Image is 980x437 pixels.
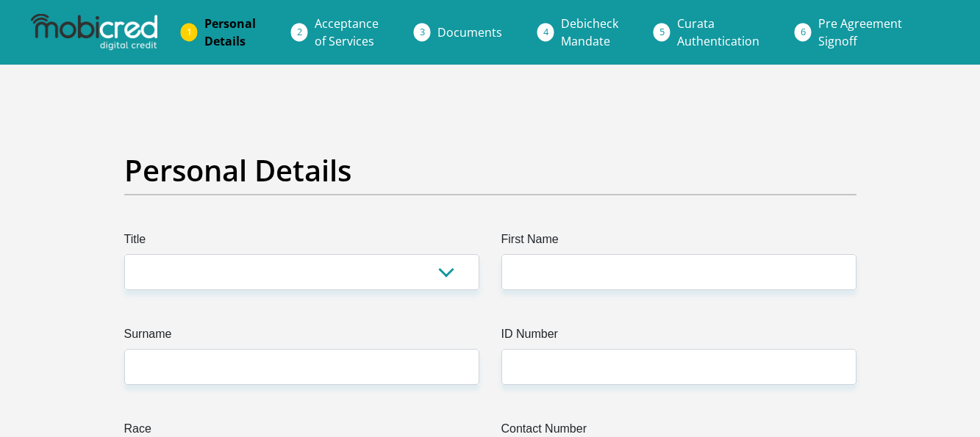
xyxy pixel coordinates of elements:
label: ID Number [501,325,856,349]
a: PersonalDetails [193,9,268,56]
a: CurataAuthentication [665,9,771,56]
span: Personal Details [204,15,256,49]
label: Title [124,231,479,254]
h2: Personal Details [124,153,856,188]
span: Curata Authentication [677,15,759,49]
img: mobicred logo [31,14,157,51]
span: Pre Agreement Signoff [818,15,902,49]
input: ID Number [501,349,856,385]
input: First Name [501,254,856,290]
span: Debicheck Mandate [561,15,618,49]
span: Documents [437,24,502,40]
a: Acceptanceof Services [303,9,390,56]
span: Acceptance of Services [315,15,379,49]
a: DebicheckMandate [549,9,630,56]
a: Documents [426,18,514,47]
input: Surname [124,349,479,385]
label: Surname [124,325,479,349]
a: Pre AgreementSignoff [806,9,914,56]
label: First Name [501,231,856,254]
